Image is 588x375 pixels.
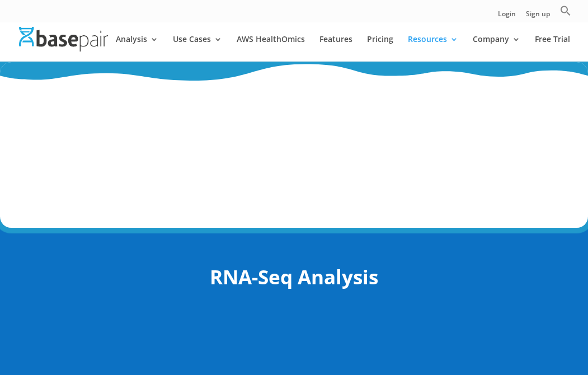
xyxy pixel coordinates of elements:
a: Free Trial [535,35,570,62]
a: Pricing [367,35,393,62]
svg: Search [560,5,571,16]
a: AWS HealthOmics [237,35,305,62]
a: Features [319,35,352,62]
a: Analysis [116,35,158,62]
strong: RNA-Seq Analysis [210,264,378,290]
a: Resources [408,35,458,62]
a: Sign up [526,11,550,22]
a: Use Cases [173,35,222,62]
a: Company [473,35,520,62]
a: Login [498,11,516,22]
img: Basepair [19,27,108,51]
a: Search Icon Link [560,5,571,22]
